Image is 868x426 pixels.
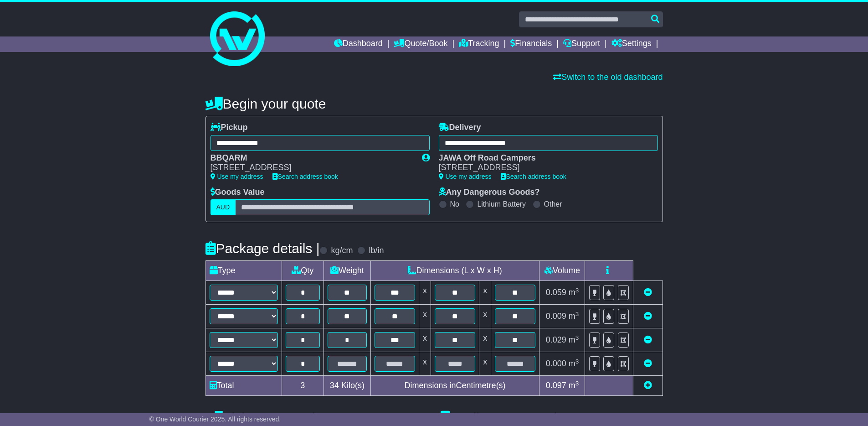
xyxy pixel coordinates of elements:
a: Support [563,36,600,52]
a: Quote/Book [394,36,447,52]
div: [STREET_ADDRESS] [211,163,413,173]
span: © One World Courier 2025. All rights reserved. [149,416,281,423]
td: x [479,281,491,305]
a: Switch to the old dashboard [553,73,663,82]
a: Tracking [459,36,499,52]
label: lb/in [369,246,384,256]
label: Other [544,200,562,208]
a: Dashboard [334,36,383,52]
td: Dimensions (L x W x H) [370,261,539,281]
span: m [569,381,579,390]
h4: Begin your quote [205,96,663,111]
span: 0.009 [546,312,566,321]
div: JAWA Off Road Campers [439,153,649,163]
td: Type [205,261,282,281]
sup: 3 [575,334,579,341]
label: Lithium Battery [477,200,526,208]
td: Dimensions in Centimetre(s) [370,376,539,396]
span: m [569,335,579,344]
td: Kilo(s) [324,376,371,396]
label: Any Dangerous Goods? [439,187,540,197]
span: m [569,359,579,368]
span: 0.059 [546,288,566,297]
label: Delivery [439,123,481,133]
span: 0.000 [546,359,566,368]
a: Search address book [272,173,338,180]
td: Weight [324,261,371,281]
label: No [450,200,459,208]
td: 3 [282,376,324,396]
td: x [419,352,431,376]
sup: 3 [575,358,579,365]
label: kg/cm [331,246,353,256]
td: Volume [539,261,585,281]
label: Pickup [211,123,248,133]
a: Remove this item [644,335,652,344]
td: x [419,328,431,352]
span: 0.029 [546,335,566,344]
div: [STREET_ADDRESS] [439,163,649,173]
sup: 3 [575,287,579,294]
span: 0.097 [546,381,566,390]
td: x [419,305,431,328]
td: x [479,305,491,328]
a: Financials [510,36,552,52]
h4: Pickup Instructions [205,410,430,426]
a: Remove this item [644,359,652,368]
sup: 3 [575,380,579,387]
a: Use my address [211,173,263,180]
td: x [419,281,431,305]
span: m [569,312,579,321]
span: 34 [330,381,339,390]
a: Use my address [439,173,492,180]
td: x [479,352,491,376]
a: Settings [611,36,652,52]
h4: Package details | [205,241,320,256]
a: Add new item [644,381,652,390]
a: Remove this item [644,288,652,297]
sup: 3 [575,311,579,317]
div: BBQARM [211,153,413,163]
label: Goods Value [211,187,265,197]
td: Total [205,376,282,396]
label: AUD [211,199,236,215]
a: Search address book [501,173,566,180]
td: x [479,328,491,352]
td: Qty [282,261,324,281]
a: Remove this item [644,312,652,321]
span: m [569,288,579,297]
h4: Delivery Instructions [439,410,663,426]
